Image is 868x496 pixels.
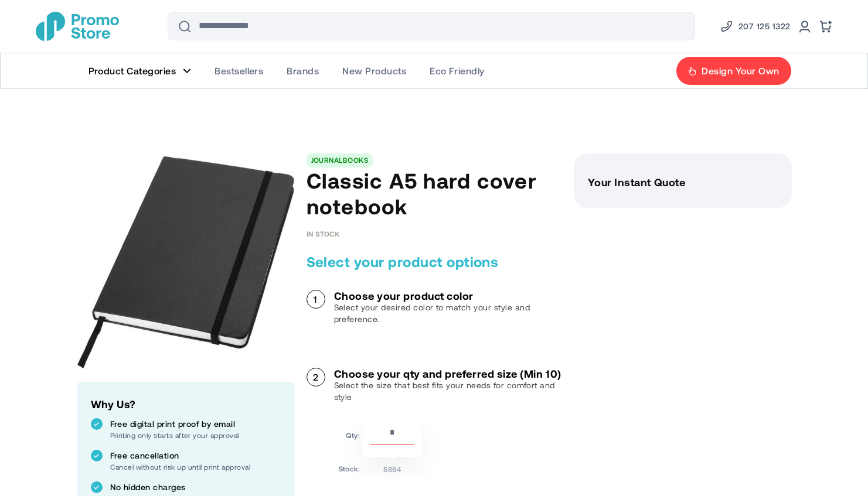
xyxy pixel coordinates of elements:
[720,19,791,33] a: Phone
[36,12,119,41] a: store logo
[110,418,281,430] p: Free digital print proof by email
[334,379,562,403] p: Select the size that best fits your needs for comfort and style
[110,430,281,440] p: Printing only starts after your approval
[334,368,562,379] h3: Choose your qty and preferred size (Min 10)
[307,230,340,238] span: In stock
[307,252,562,271] h2: Select your product options
[77,53,203,88] a: Product Categories
[287,65,319,77] span: Brands
[307,167,562,219] h1: Classic A5 hard cover notebook
[203,53,275,88] a: Bestsellers
[91,396,281,412] h2: Why Us?
[331,53,418,88] a: New Products
[307,230,340,238] div: Availability
[676,56,791,85] a: Design Your Own
[418,53,496,88] a: Eco Friendly
[430,65,485,77] span: Eco Friendly
[339,460,360,474] td: Stock:
[275,53,331,88] a: Brands
[311,156,369,164] a: JOURNALBOOKS
[363,460,421,474] td: 5884
[342,65,406,77] span: New Products
[110,481,281,493] p: No hidden charges
[110,461,281,472] p: Cancel without risk up until print approval
[36,12,119,41] img: Promotional Merchandise
[588,176,778,188] h3: Your Instant Quote
[334,290,562,302] h3: Choose your product color
[88,65,176,77] span: Product Categories
[339,416,360,457] td: Qty:
[334,302,562,325] p: Select your desired color to match your style and preference.
[702,65,779,77] span: Design Your Own
[171,12,199,40] button: Search
[110,450,281,461] p: Free cancellation
[738,19,791,33] span: 207 125 1322
[77,153,295,371] img: main product photo
[215,65,263,77] span: Bestsellers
